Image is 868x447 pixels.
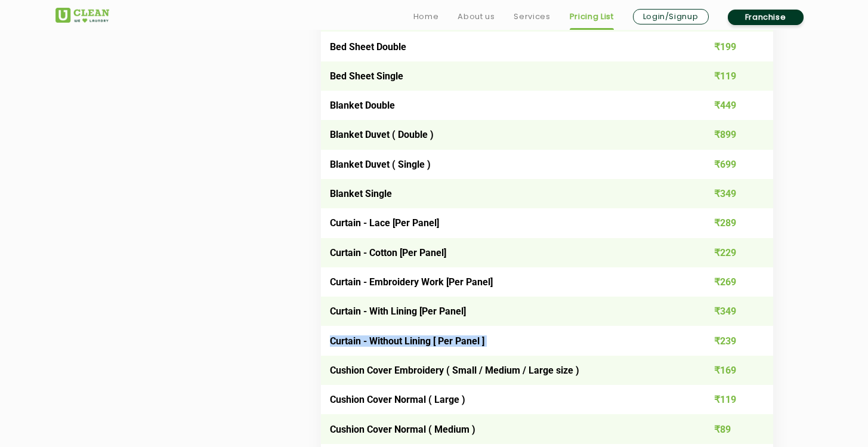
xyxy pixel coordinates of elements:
[321,267,683,297] td: Curtain - Embroidery Work [Per Panel]
[413,10,439,24] a: Home
[321,61,683,91] td: Bed Sheet Single
[321,385,683,414] td: Cushion Cover Normal ( Large )
[321,120,683,149] td: Blanket Duvet ( Double )
[458,10,495,24] a: About us
[514,10,550,24] a: Services
[682,32,773,61] td: ₹199
[321,356,683,385] td: Cushion Cover Embroidery ( Small / Medium / Large size )
[682,267,773,297] td: ₹269
[682,297,773,326] td: ₹349
[682,150,773,179] td: ₹699
[321,414,683,443] td: Cushion Cover Normal ( Medium )
[633,9,709,24] a: Login/Signup
[55,8,109,23] img: UClean Laundry and Dry Cleaning
[321,150,683,179] td: Blanket Duvet ( Single )
[321,32,683,61] td: Bed Sheet Double
[682,179,773,208] td: ₹349
[682,385,773,414] td: ₹119
[682,238,773,267] td: ₹229
[682,326,773,355] td: ₹239
[682,414,773,443] td: ₹89
[321,208,683,238] td: Curtain - Lace [Per Panel]
[321,91,683,120] td: Blanket Double
[321,179,683,208] td: Blanket Single
[321,326,683,355] td: Curtain - Without Lining [ Per Panel ]
[682,120,773,149] td: ₹899
[682,208,773,238] td: ₹289
[321,297,683,326] td: Curtain - With Lining [Per Panel]
[570,10,614,24] a: Pricing List
[728,10,804,25] a: Franchise
[321,238,683,267] td: Curtain - Cotton [Per Panel]
[682,91,773,120] td: ₹449
[682,356,773,385] td: ₹169
[682,61,773,91] td: ₹119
